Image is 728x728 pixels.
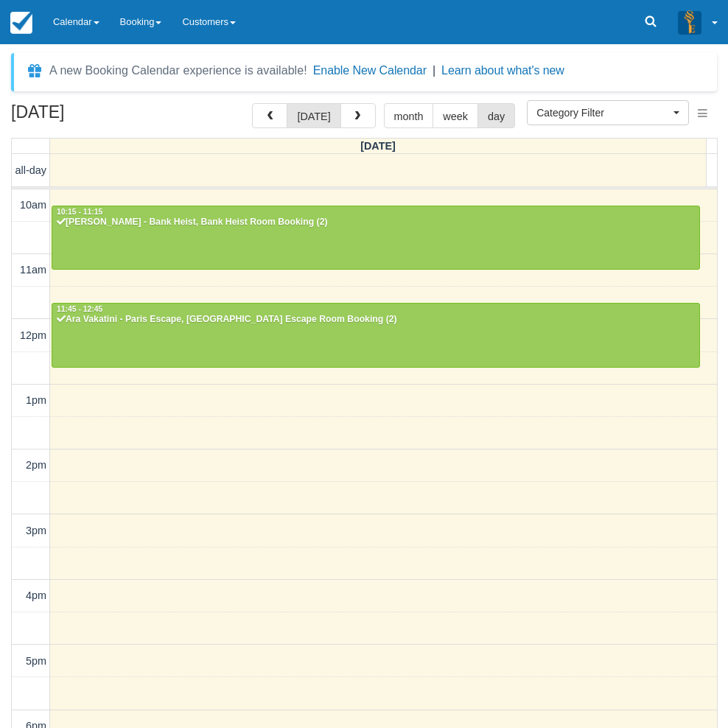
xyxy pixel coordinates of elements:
span: Category Filter [536,105,670,120]
span: 12pm [20,329,46,341]
h2: [DATE] [11,103,197,130]
span: | [433,64,435,77]
button: [DATE] [287,103,340,128]
img: A3 [678,10,701,34]
button: month [384,103,434,128]
a: Learn about what's new [441,64,564,77]
span: 10:15 - 11:15 [57,208,102,216]
a: 10:15 - 11:15[PERSON_NAME] - Bank Heist, Bank Heist Room Booking (2) [52,206,700,270]
span: 5pm [26,655,46,667]
span: 10am [20,199,46,211]
button: Category Filter [527,100,689,125]
span: 4pm [26,589,46,601]
div: Ara Vakatini - Paris Escape, [GEOGRAPHIC_DATA] Escape Room Booking (2) [56,314,696,326]
button: week [433,103,478,128]
button: day [477,103,515,128]
span: 11am [20,264,46,276]
div: A new Booking Calendar experience is available! [49,62,307,80]
span: 2pm [26,459,46,471]
img: checkfront-main-nav-mini-logo.png [10,12,32,34]
a: 11:45 - 12:45Ara Vakatini - Paris Escape, [GEOGRAPHIC_DATA] Escape Room Booking (2) [52,303,700,368]
span: all-day [15,164,46,176]
button: Enable New Calendar [313,63,427,78]
span: 1pm [26,394,46,406]
div: [PERSON_NAME] - Bank Heist, Bank Heist Room Booking (2) [56,217,696,228]
span: 11:45 - 12:45 [57,305,102,313]
span: [DATE] [360,140,396,152]
span: 3pm [26,525,46,536]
